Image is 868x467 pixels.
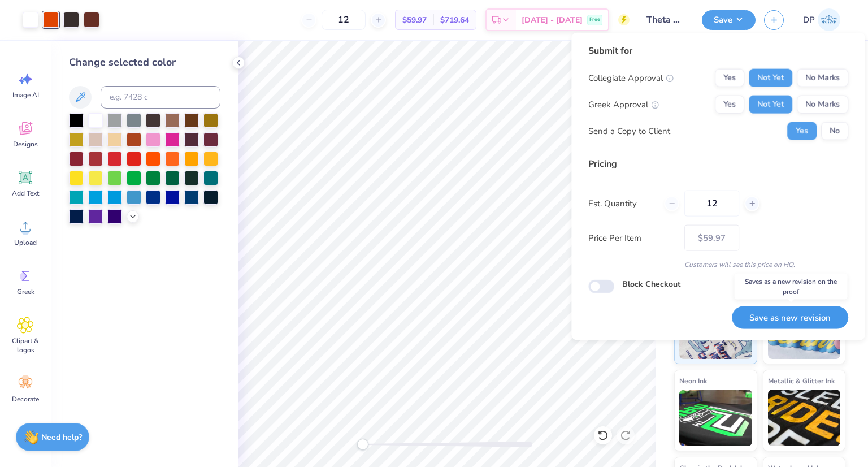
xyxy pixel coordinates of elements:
img: Deepanshu Pandey [818,8,840,31]
input: – – [684,191,739,217]
div: Pricing [588,157,848,171]
div: Accessibility label [357,439,368,450]
button: Save [702,10,756,30]
input: – – [322,10,366,30]
div: Saves as a new revision on the proof [735,274,848,300]
label: Block Checkout [622,278,680,290]
strong: Need help? [41,432,82,443]
button: No Marks [797,69,848,87]
input: Untitled Design [638,8,693,31]
span: $719.64 [440,14,469,26]
button: Yes [715,69,744,87]
button: No [821,122,848,140]
span: Decorate [12,395,39,404]
span: Image AI [12,90,39,100]
span: Neon Ink [679,375,707,387]
div: Change selected color [69,55,220,70]
button: Yes [787,122,817,140]
span: Upload [14,238,37,247]
span: Designs [13,140,38,149]
span: Free [589,16,600,24]
span: $59.97 [402,14,427,26]
span: Greek [17,287,34,296]
label: Est. Quantity [588,197,656,210]
span: Metallic & Glitter Ink [768,375,835,387]
span: Clipart & logos [7,336,44,354]
input: e.g. 7428 c [101,86,220,109]
button: Not Yet [749,96,792,114]
button: Yes [715,96,744,114]
div: Submit for [588,44,848,58]
button: No Marks [797,96,848,114]
div: Greek Approval [588,98,659,111]
label: Price Per Item [588,231,676,244]
div: Send a Copy to Client [588,124,670,137]
span: [DATE] - [DATE] [522,14,583,26]
div: Customers will see this price on HQ. [588,260,848,270]
span: Add Text [12,189,39,198]
span: DP [803,14,815,27]
img: Neon Ink [679,390,752,446]
button: Save as new revision [732,306,848,329]
a: DP [798,8,845,31]
button: Not Yet [749,69,792,87]
div: Collegiate Approval [588,71,674,84]
img: Metallic & Glitter Ink [768,390,841,446]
